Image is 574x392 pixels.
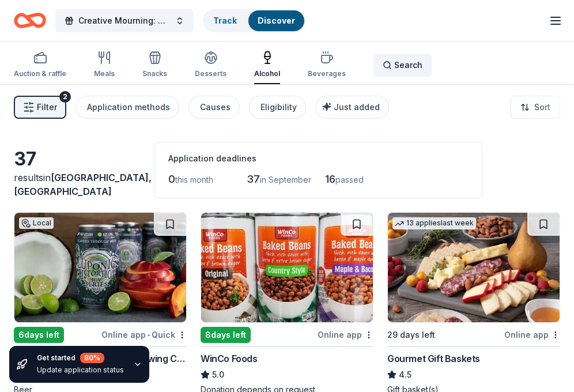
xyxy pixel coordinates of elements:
span: in [14,172,152,197]
div: results [14,171,140,198]
button: TrackDiscover [203,9,305,32]
div: 8 days left [201,327,251,343]
button: Snacks [142,46,167,84]
button: Just added [315,96,389,119]
span: Filter [37,100,57,114]
div: Get started [37,353,124,363]
button: Eligibility [249,96,306,119]
div: Update application status [37,365,124,375]
div: Gourmet Gift Baskets [387,352,480,365]
button: Filter2 [14,96,66,119]
img: Image for Firestone Walker Brewing Company [14,213,186,322]
div: Online app [504,327,560,342]
div: Desserts [195,69,226,78]
div: Snacks [142,69,167,78]
button: Sort [511,96,560,119]
div: Causes [200,100,231,114]
div: WinCo Foods [201,352,258,365]
button: Alcohol [254,46,280,84]
button: Beverages [308,46,346,84]
span: passed [335,175,364,184]
span: Creative Mourning: Grief Support Arts Workshops [78,14,171,28]
div: 37 [14,148,140,171]
span: Sort [534,100,550,114]
div: Online app [318,327,373,342]
button: Creative Mourning: Grief Support Arts Workshops [55,9,194,32]
div: Online app Quick [101,327,187,342]
div: Meals [94,69,115,78]
span: Search [394,58,422,72]
span: 0 [168,173,175,185]
div: 2 [59,91,71,103]
span: 4.5 [399,368,411,382]
button: Desserts [195,46,226,84]
span: this month [175,175,213,184]
span: 16 [325,173,335,185]
div: Eligibility [260,100,297,114]
div: Application deadlines [168,152,468,165]
a: Track [213,16,237,25]
button: Application methods [75,96,179,119]
div: Alcohol [254,69,280,78]
button: Causes [188,96,240,119]
img: Image for WinCo Foods [201,213,373,322]
div: Application methods [87,100,170,114]
button: Auction & raffle [14,46,66,84]
button: Search [373,54,432,77]
div: Auction & raffle [14,69,66,78]
div: 6 days left [14,327,64,343]
div: Local [19,217,54,229]
span: • [148,330,150,340]
span: in September [260,175,311,184]
span: 37 [247,173,260,185]
div: 29 days left [387,328,435,342]
a: Home [14,7,46,34]
span: 5.0 [212,368,224,382]
div: 13 applies last week [392,217,476,229]
button: Meals [94,46,115,84]
a: Discover [258,16,295,25]
img: Image for Gourmet Gift Baskets [388,213,560,322]
div: 80 % [80,353,104,363]
span: Just added [334,102,380,112]
div: Beverages [308,69,346,78]
span: [GEOGRAPHIC_DATA], [GEOGRAPHIC_DATA] [14,172,152,197]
